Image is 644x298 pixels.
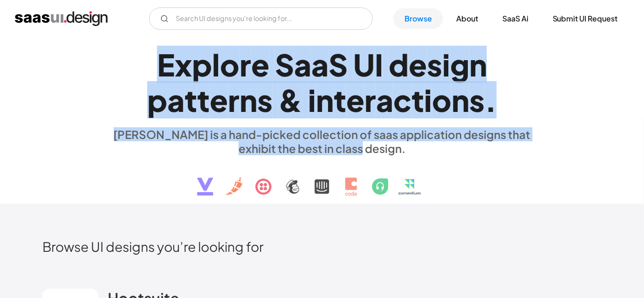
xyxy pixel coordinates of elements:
[334,82,346,118] div: t
[375,47,383,83] div: I
[485,82,497,118] div: .
[108,47,536,118] h1: Explore SaaS UI design patterns & interactions.
[316,82,334,118] div: n
[212,47,220,83] div: l
[389,47,409,83] div: d
[432,82,452,118] div: o
[210,82,228,118] div: e
[393,82,411,118] div: c
[409,47,427,83] div: e
[108,127,536,155] div: [PERSON_NAME] is a hand-picked collection of saas application designs that exhibit the best in cl...
[311,47,329,83] div: a
[491,8,540,29] a: SaaS Ai
[353,47,375,83] div: U
[197,82,210,118] div: t
[257,82,273,118] div: s
[329,47,348,83] div: S
[175,47,192,83] div: x
[376,82,393,118] div: a
[445,8,489,29] a: About
[294,47,311,83] div: a
[167,82,185,118] div: a
[15,11,108,26] a: home
[450,47,469,83] div: g
[427,47,442,83] div: s
[424,82,432,118] div: i
[275,47,294,83] div: S
[181,155,463,204] img: text, icon, saas logo
[228,82,240,118] div: r
[442,47,450,83] div: i
[411,82,424,118] div: t
[220,47,240,83] div: o
[240,82,257,118] div: n
[251,47,269,83] div: e
[192,47,212,83] div: p
[149,7,373,30] input: Search UI designs you're looking for...
[42,238,602,255] h2: Browse UI designs you’re looking for
[469,47,487,83] div: n
[185,82,197,118] div: t
[393,8,443,29] a: Browse
[346,82,364,118] div: e
[147,82,167,118] div: p
[149,7,373,30] form: Email Form
[541,8,629,29] a: Submit UI Request
[308,82,316,118] div: i
[452,82,469,118] div: n
[240,47,251,83] div: r
[157,47,175,83] div: E
[364,82,376,118] div: r
[278,82,302,118] div: &
[469,82,485,118] div: s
